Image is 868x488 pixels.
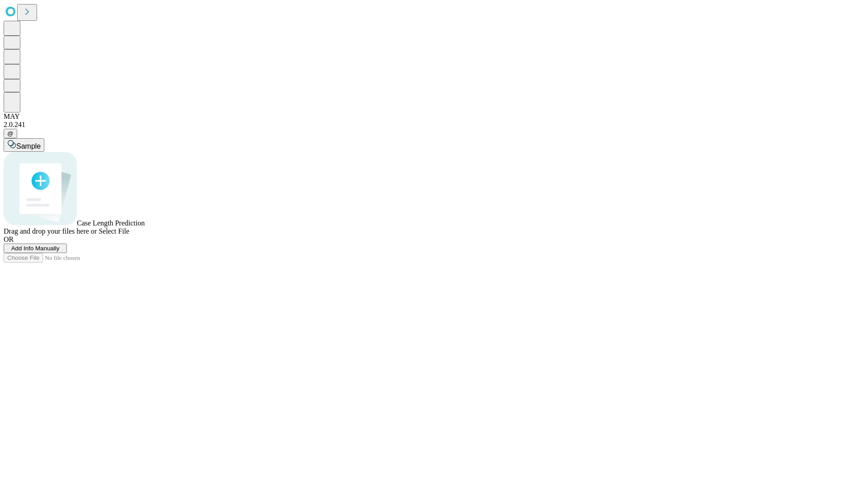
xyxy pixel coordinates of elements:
span: Drag and drop your files here or [4,227,97,235]
span: Add Info Manually [11,245,60,252]
div: 2.0.241 [4,121,864,129]
span: Select File [99,227,129,235]
div: MAY [4,113,864,121]
span: Case Length Prediction [77,219,145,227]
button: @ [4,129,17,138]
button: Add Info Manually [4,244,67,253]
button: Sample [4,138,44,152]
span: OR [4,235,14,243]
span: @ [7,130,14,137]
span: Sample [16,142,41,150]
